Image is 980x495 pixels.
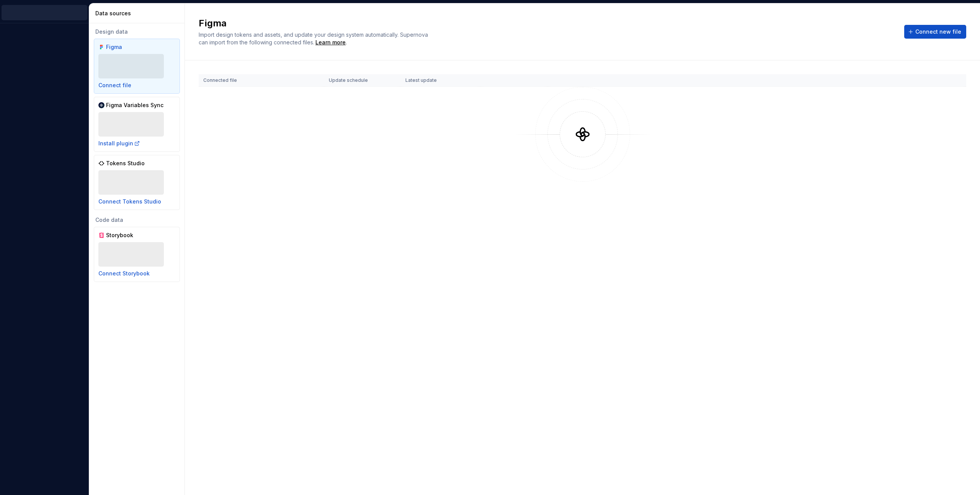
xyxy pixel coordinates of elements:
th: Latest update [401,74,480,87]
button: Connect file [98,81,131,89]
span: Import design tokens and assets, and update your design system automatically. Supernova can impor... [199,31,430,46]
th: Update schedule [324,74,401,87]
div: Storybook [106,231,143,239]
a: FigmaConnect file [94,39,180,94]
h2: Figma [199,17,895,29]
div: Figma Variables Sync [106,101,163,109]
a: Learn more [315,39,346,46]
div: Code data [94,216,180,224]
a: Tokens StudioConnect Tokens Studio [94,155,180,210]
th: Connected file [199,74,324,87]
div: Data sources [95,10,181,17]
div: Figma [106,43,143,51]
a: Figma Variables SyncInstall plugin [94,97,180,152]
div: Tokens Studio [106,160,145,167]
button: Install plugin [98,140,140,147]
span: Connect new file [915,28,961,36]
a: StorybookConnect Storybook [94,227,180,282]
span: . [314,40,347,46]
div: Design data [94,28,180,36]
button: Connect Storybook [98,270,150,277]
button: Connect new file [904,25,966,39]
button: Connect Tokens Studio [98,198,161,205]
